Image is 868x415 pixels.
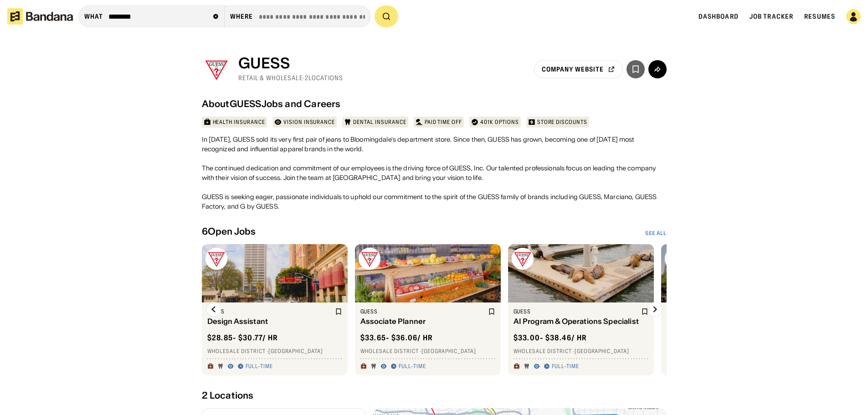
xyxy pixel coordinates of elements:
div: GUESS [360,308,486,315]
div: $ 33.65 - $36.06 / hr [360,333,433,343]
div: Store discounts [537,118,587,126]
div: In [DATE], GUESS sold its very first pair of jeans to Bloomingdale's department store. Since then... [202,135,667,211]
a: GUESS logoGUESSAssociate Designer$33.00- $36.06/ hrWholesale District ·[GEOGRAPHIC_DATA]Full-time [661,244,807,375]
a: GUESS logoGUESSDesign Assistant$28.85- $30.77/ hrWholesale District ·[GEOGRAPHIC_DATA]Full-time [202,244,348,375]
a: GUESS logoGUESSAI Program & Operations Specialist$33.00- $38.46/ hrWholesale District ·[GEOGRAPHI... [508,244,654,375]
div: $ 33.00 - $38.46 / hr [514,333,587,343]
div: Full-time [399,363,426,370]
img: GUESS logo [512,248,534,270]
div: company website [542,66,604,72]
img: GUESS logo [665,248,687,270]
div: AI Program & Operations Specialist [514,317,639,326]
img: GUESS logo [205,248,227,270]
div: Wholesale District · [GEOGRAPHIC_DATA] [360,348,495,355]
div: Wholesale District · [GEOGRAPHIC_DATA] [207,348,342,355]
img: GUESS logo [202,55,231,84]
img: GUESS logo [359,248,380,270]
div: Design Assistant [207,317,333,326]
div: GUESS [238,55,344,72]
img: Bandana logotype [7,8,73,25]
img: Right Arrow [647,302,662,317]
div: 401k options [480,118,519,126]
div: Where [230,12,253,20]
a: GUESS logoGUESSAssociate Planner$33.65- $36.06/ hrWholesale District ·[GEOGRAPHIC_DATA]Full-time [355,244,501,375]
div: Associate Planner [360,317,486,326]
div: GUESS [514,308,639,315]
a: Dashboard [699,12,739,20]
div: Dental insurance [353,118,406,126]
div: Wholesale District · [GEOGRAPHIC_DATA] [514,348,648,355]
div: Paid time off [425,118,462,126]
div: About [202,98,230,109]
div: Vision insurance [283,118,335,126]
div: 6 Open Jobs [202,226,256,237]
div: Full-time [246,363,273,370]
div: Full-time [552,363,580,370]
a: See All [645,230,667,237]
img: Left Arrow [206,302,221,317]
div: GUESS [207,308,333,315]
div: Retail & Wholesale · 2 Locations [238,74,344,82]
div: what [84,12,103,20]
a: Resumes [804,12,835,20]
a: company website [534,60,623,78]
a: Job Tracker [750,12,793,20]
div: GUESS Jobs and Careers [230,98,341,109]
div: 2 Locations [202,390,667,401]
div: Health insurance [213,118,265,126]
div: $ 28.85 - $30.77 / hr [207,333,278,343]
